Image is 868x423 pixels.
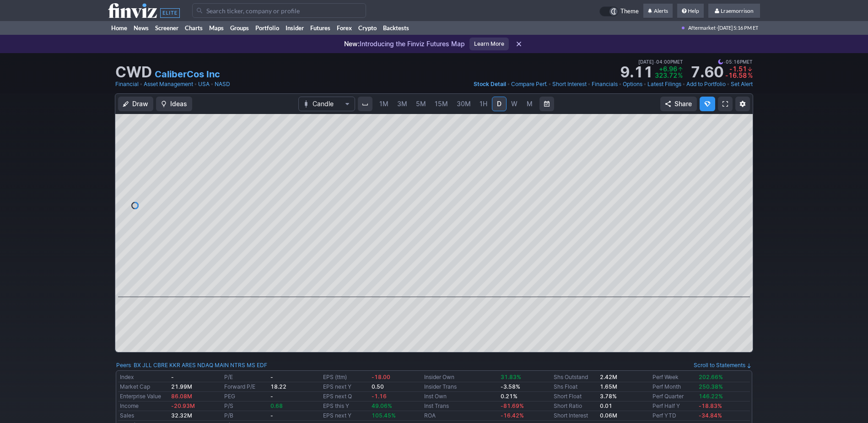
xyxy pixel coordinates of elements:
[142,361,152,370] a: JLL
[422,382,499,392] td: Insider Trans
[457,100,471,108] span: 30M
[298,97,355,111] button: Chart Type
[431,97,452,111] a: 15M
[222,373,269,382] td: P/E
[118,382,169,392] td: Market Cap
[170,99,187,108] span: Ideas
[321,382,369,392] td: EPS next Y
[507,80,510,89] span: •
[270,374,273,380] b: -
[116,361,267,370] div: :
[600,393,617,400] b: 3.78%
[116,362,131,369] a: Peers
[115,80,139,89] a: Financial
[651,382,697,392] td: Perf Month
[380,21,412,35] a: Backtests
[727,80,730,89] span: •
[118,97,153,111] button: Draw
[599,6,639,16] a: Theme
[501,383,520,390] b: -3.58%
[475,97,491,111] a: 1H
[688,21,718,35] span: Aftermarket ·
[422,392,499,401] td: Inst Own
[548,80,551,89] span: •
[497,100,501,108] span: D
[215,361,229,370] a: MAIN
[690,65,723,80] strong: 7.60
[721,7,754,14] span: Lraemorrison
[651,401,697,411] td: Perf Half Y
[372,402,392,409] span: 49.06%
[600,402,612,409] a: 0.01
[554,393,582,400] a: Short Float
[507,97,522,111] a: W
[222,382,269,392] td: Forward P/E
[700,97,715,111] button: Explore new features
[647,81,681,87] span: Latest Filings
[527,100,533,108] span: M
[674,99,692,108] span: Share
[501,412,524,419] span: -16.42%
[270,393,273,400] b: -
[355,21,380,35] a: Crypto
[643,4,673,18] a: Alerts
[140,80,143,89] span: •
[474,81,506,87] span: Stock Detail
[358,97,372,111] button: Interval
[588,80,591,89] span: •
[699,402,722,409] span: -18.83%
[480,100,487,108] span: 1H
[651,373,697,382] td: Perf Week
[501,402,524,409] span: -81.69%
[474,80,506,89] a: Stock Detail
[647,80,681,89] a: Latest Filings
[144,80,193,89] a: Asset Management
[699,374,723,380] span: 202.66%
[677,4,704,18] a: Help
[152,21,182,35] a: Screener
[620,6,639,16] span: Theme
[651,411,697,421] td: Perf YTD
[153,361,168,370] a: CBRE
[539,97,554,111] button: Range
[182,361,196,370] a: ARES
[130,21,152,35] a: News
[171,383,192,390] b: 21.99M
[422,373,499,382] td: Insider Own
[699,412,722,419] span: -34.84%
[270,402,283,409] span: 0.68
[372,374,390,380] span: -18.00
[708,4,760,18] a: Lraemorrison
[270,383,286,390] b: 18.22
[222,411,269,421] td: P/B
[699,383,723,390] span: 250.38%
[307,21,334,35] a: Futures
[620,65,653,80] strong: 9.11
[718,58,753,66] span: 05:16PM ET
[118,411,169,421] td: Sales
[552,373,598,382] td: Shs Outstand
[600,412,617,419] a: 0.06M
[492,97,507,111] a: D
[600,383,617,390] b: 1.65M
[282,21,307,35] a: Insider
[171,374,174,380] b: -
[171,393,192,400] span: 86.08M
[731,80,753,89] a: Set Alert
[192,3,366,18] input: Search
[321,373,369,382] td: EPS (ttm)
[222,401,269,411] td: P/S
[623,80,642,89] a: Options
[522,97,537,111] a: M
[375,97,393,111] a: 1M
[422,411,499,421] td: ROA
[469,38,509,50] a: Learn More
[344,40,360,48] span: New:
[379,100,388,108] span: 1M
[554,412,588,419] a: Short Interest
[321,411,369,421] td: EPS next Y
[554,402,582,409] a: Short Ratio
[194,80,197,89] span: •
[197,361,213,370] a: NDAQ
